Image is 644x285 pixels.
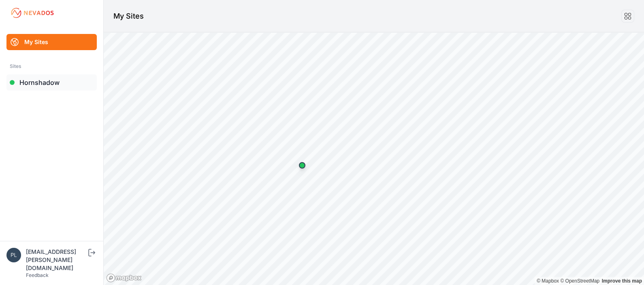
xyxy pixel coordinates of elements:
div: [EMAIL_ADDRESS][PERSON_NAME][DOMAIN_NAME] [26,248,87,272]
div: Sites [10,61,94,71]
a: My Sites [6,34,97,50]
img: Nevados [10,6,55,19]
h1: My Sites [113,11,144,22]
a: Mapbox logo [106,273,142,283]
a: Map feedback [602,278,642,284]
a: Hornshadow [6,74,97,91]
img: plsmith@sundt.com [6,248,21,262]
a: OpenStreetMap [560,278,599,284]
canvas: Map [104,32,644,285]
div: Map marker [294,157,310,173]
a: Mapbox [537,278,559,284]
a: Feedback [26,272,49,278]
